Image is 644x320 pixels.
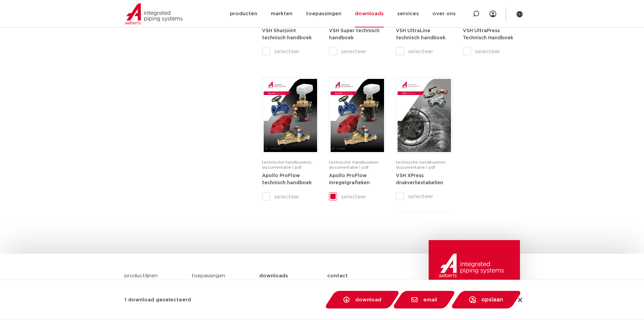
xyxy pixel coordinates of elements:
div: mail bestanden [394,291,442,309]
img: Apollo-ProFlow_A4FlowCharts_5009941-2022-1.0_NL-pdf.jpg [331,79,384,152]
strong: VSH Shurjoint technisch handboek [262,28,312,41]
label: selecteer [262,47,319,56]
strong: VSH Super technisch handboek [329,28,380,41]
a: Apollo ProFlow inregelgrafieken [329,173,370,186]
a: productlijnen [124,273,158,278]
a: VSH UltraPress Technisch Handboek [463,28,513,41]
strong: VSH UltraPress Technisch Handboek [463,28,513,41]
strong: VSH UltraLine technisch handboek [396,28,446,41]
img: VSH-XPress_PLT_A4_5007629_2024-2.0_NL-pdf.jpg [398,79,451,152]
a: contact [327,268,395,284]
span: download [355,297,381,302]
div: opslaan in MyIPS [452,291,506,309]
a: VSH UltraLine technisch handboek [396,28,446,41]
div: selectie wissen [517,297,523,303]
span: technische handboeken, documentatie | pdf [396,160,446,169]
span: email [423,297,437,302]
label: selecteer [262,193,319,201]
label: selecteer [329,193,386,201]
a: downloads [259,268,327,284]
a: VSH Super technisch handboek [329,28,380,41]
span: technische handboeken, documentatie | pdf [329,160,379,169]
label: selecteer [329,47,386,56]
div: download zip [326,291,384,309]
label: selecteer [396,192,453,200]
a: Apollo ProFlow technisch handboek [262,173,312,186]
img: Apollo-ProFlow-A4TM_5010004_2022_1.0_NL-1-pdf.jpg [264,79,317,152]
span: technische handboeken, documentatie | pdf [262,160,312,169]
a: VSH XPress drukverliestabellen [396,173,443,186]
span: opslaan [481,297,503,302]
label: selecteer [463,47,520,56]
strong: 1 download geselecteerd [124,297,191,302]
a: email [392,291,456,308]
label: selecteer [396,47,453,56]
a: toepassingen [192,273,225,278]
a: VSH Shurjoint technisch handboek [262,28,312,41]
a: download [324,291,401,308]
